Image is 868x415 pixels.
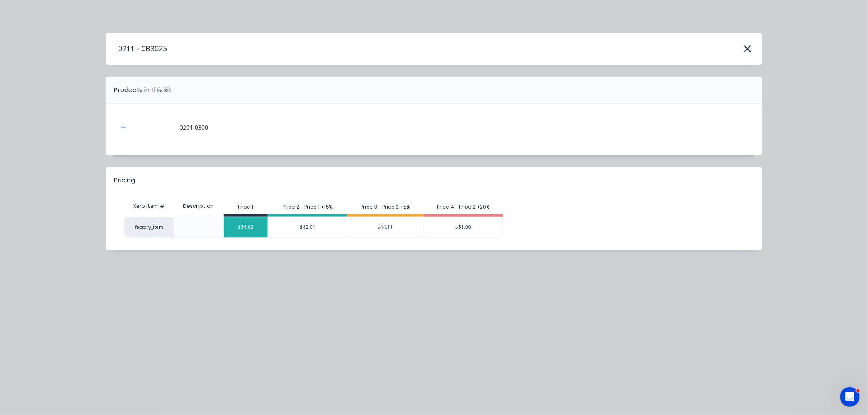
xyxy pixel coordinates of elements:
[424,217,503,237] div: $51.00
[238,203,253,211] div: Price 1
[268,217,347,237] div: $42.01
[106,41,167,57] h4: 0211 - CB3025
[347,217,424,237] div: $44.11
[114,85,171,95] div: Products in this kit
[114,176,135,185] div: Pricing
[124,198,174,214] div: Xero Item #
[224,217,268,237] div: $34.62
[361,203,410,211] div: Price 3 – Price 2 +5%
[840,387,860,407] iframe: Intercom live chat
[283,203,332,211] div: Price 2 – Price 1 +15%
[176,196,220,217] div: Description
[180,123,208,132] div: 0201-0300
[124,217,174,238] div: factory_item
[437,203,489,211] div: Price 4 - Price 2 +20%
